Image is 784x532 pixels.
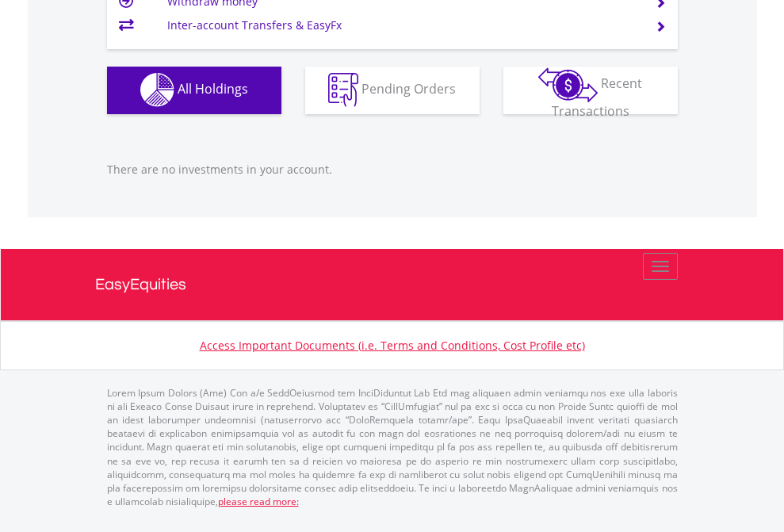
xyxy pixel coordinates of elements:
a: please read more: [218,495,299,508]
button: All Holdings [107,67,281,114]
span: Pending Orders [361,80,456,98]
button: Pending Orders [305,67,480,114]
a: Access Important Documents (i.e. Terms and Conditions, Cost Profile etc) [200,338,585,353]
img: transactions-zar-wht.png [538,67,598,102]
span: Recent Transactions [552,75,643,120]
span: All Holdings [178,80,248,98]
img: holdings-wht.png [140,73,174,107]
button: Recent Transactions [503,67,678,114]
td: Inter-account Transfers & EasyFx [167,13,636,37]
p: Lorem Ipsum Dolors (Ame) Con a/e SeddOeiusmod tem InciDiduntut Lab Etd mag aliquaen admin veniamq... [107,386,678,508]
p: There are no investments in your account. [107,162,678,178]
img: pending_instructions-wht.png [328,73,358,107]
a: EasyEquities [95,249,690,320]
